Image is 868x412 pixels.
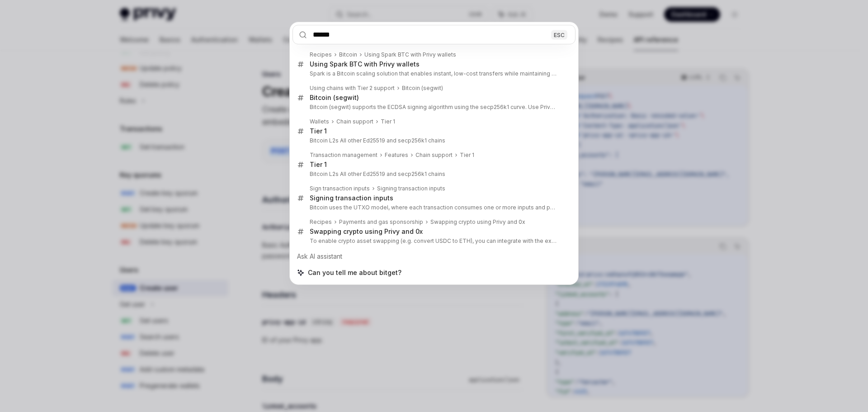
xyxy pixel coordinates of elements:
[310,104,557,111] p: Bitcoin (segwit) supports the ECDSA signing algorithm using the secp256k1 curve. Use Privy's raw sig
[430,218,525,226] div: Swapping crypto using Privy and 0x
[310,85,395,92] div: Using chains with Tier 2 support
[292,248,576,265] div: Ask AI assistant
[310,94,359,102] div: Bitcoin (segwit)
[310,118,329,125] div: Wallets
[339,218,423,226] div: Payments and gas sponsorship
[415,152,453,159] div: Chain support
[310,237,557,245] p: To enable crypto asset swapping (e.g. convert USDC to ETH), you can integrate with the exchange of y
[310,218,332,226] div: Recipes
[310,70,557,77] p: Spark is a Bitcoin scaling solution that enables instant, low-cost transfers while maintaining Bitco
[310,194,393,202] div: Signing transaction inputs
[310,137,557,144] p: Bitcoin L2s All other Ed25519 and secp256k1 chains
[310,127,327,135] div: Tier 1
[339,51,357,58] div: Bitcoin
[308,268,401,277] span: Can you tell me about bitget?
[310,152,377,159] div: Transaction management
[381,118,395,125] div: Tier 1
[310,227,423,236] div: Swapping crypto using Privy and 0x
[310,185,370,192] div: Sign transaction inputs
[551,30,567,39] div: ESC
[310,51,332,58] div: Recipes
[385,152,408,159] div: Features
[310,170,557,178] p: Bitcoin L2s All other Ed25519 and secp256k1 chains
[310,60,420,68] div: Using Spark BTC with Privy wallets
[364,51,456,58] div: Using Spark BTC with Privy wallets
[336,118,373,125] div: Chain support
[310,204,557,211] p: Bitcoin uses the UTXO model, where each transaction consumes one or more inputs and produces one or
[402,85,443,92] div: Bitcoin (segwit)
[460,152,474,159] div: Tier 1
[310,161,327,169] div: Tier 1
[377,185,445,192] div: Signing transaction inputs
